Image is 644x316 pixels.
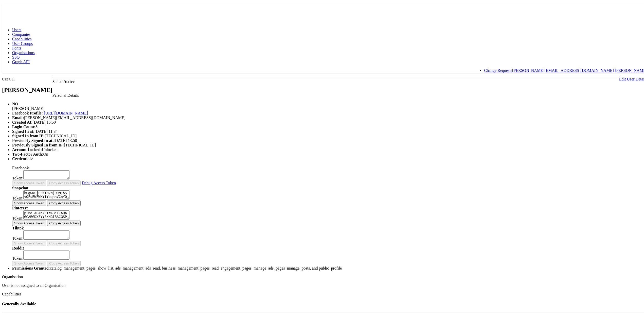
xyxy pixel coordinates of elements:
[12,245,24,249] b: Reddit
[12,219,46,225] button: Show Access Token
[12,225,24,229] b: Tiktok
[12,54,20,58] a: SSO
[82,179,116,184] a: Debug Access Token
[63,78,75,82] b: Active
[12,123,35,128] b: Login Count:
[12,110,43,114] b: Facebook Profile:
[12,128,34,132] b: Signed In at:
[12,265,50,269] b: Permissions Granted:
[47,179,81,185] button: Copy Access Token
[12,58,30,63] a: Graph API
[2,76,15,80] small: USER #1
[12,31,30,35] a: Companies
[47,239,81,245] button: Copy Access Token
[47,259,81,265] button: Copy Access Token
[12,146,42,151] b: Account Locked:
[12,239,46,245] button: Show Access Token
[12,142,64,146] b: Previously Signed In from IP:
[47,219,81,225] button: Copy Access Token
[23,209,69,218] textarea: pina_AEA64FIWABKTCAQAGCABGDXZYYSXNGIBACGSP46CYPTVQTEJKXJM7SU7ZXUHTJFJ2YVTQL4KZST5RMN6ELMW6LPUVDQV...
[484,67,512,71] a: Change Requests
[512,67,614,71] a: [PERSON_NAME][EMAIL_ADDRESS][DOMAIN_NAME]
[12,45,21,49] a: Fonts
[12,179,46,185] button: Show Access Token
[12,259,46,265] button: Show Access Token
[44,110,88,114] a: [URL][DOMAIN_NAME]
[12,205,28,209] b: Pinterest
[12,26,21,31] a: Users
[12,137,54,141] b: Previously Signed In at:
[12,132,45,137] b: Signed In from IP:
[12,151,43,155] b: Two-Factor Auth:
[12,49,35,54] a: Organisations
[23,189,69,198] textarea: hCgwKCjE3NTM2NjQ0MjASvQFsEWFWKYIYbqnhVCnYQ1Q2RxWDvc1S5PigLJkS8UqMRN8HLzi2eK0yPYVCbo7TKCjdcBE-JqBG...
[12,36,31,40] a: Capabilities
[12,185,28,189] b: Snapchat
[2,85,52,92] h2: [PERSON_NAME]
[12,114,24,119] b: Email:
[47,199,81,205] button: Copy Access Token
[12,40,33,44] a: User Groups
[12,155,32,160] b: Credentials
[12,164,29,169] b: Facebook
[12,199,46,205] button: Show Access Token
[12,119,32,123] b: Created At:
